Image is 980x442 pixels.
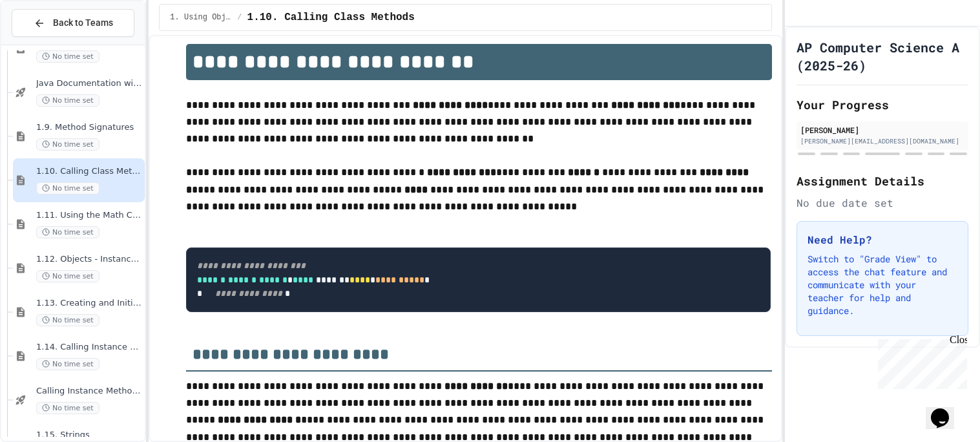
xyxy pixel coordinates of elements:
h3: Need Help? [808,232,957,247]
span: 1. Using Objects and Methods [170,12,232,23]
p: Switch to "Grade View" to access the chat feature and communicate with your teacher for help and ... [808,253,957,317]
span: Calling Instance Methods - Topic 1.14 [36,386,142,397]
span: No time set [36,314,99,326]
div: No due date set [797,195,968,211]
h1: AP Computer Science A (2025-26) [797,38,968,74]
span: No time set [36,226,99,238]
span: 1.10. Calling Class Methods [36,166,142,177]
div: [PERSON_NAME][EMAIL_ADDRESS][DOMAIN_NAME] [800,136,964,146]
iframe: chat widget [926,390,967,429]
span: / [237,12,242,23]
span: 1.13. Creating and Initializing Objects: Constructors [36,298,142,309]
span: 1.14. Calling Instance Methods [36,342,142,353]
span: No time set [36,94,99,107]
button: Back to Teams [12,9,134,37]
iframe: chat widget [873,334,967,389]
span: No time set [36,402,99,414]
span: 1.9. Method Signatures [36,122,142,133]
span: No time set [36,270,99,282]
span: 1.10. Calling Class Methods [247,10,415,25]
span: Java Documentation with Comments - Topic 1.8 [36,78,142,89]
span: No time set [36,138,99,151]
span: No time set [36,182,99,195]
span: Back to Teams [53,16,113,30]
h2: Your Progress [797,96,968,114]
span: No time set [36,358,99,370]
span: No time set [36,50,99,63]
span: 1.12. Objects - Instances of Classes [36,254,142,265]
div: [PERSON_NAME] [800,124,964,136]
span: 1.11. Using the Math Class [36,210,142,221]
h2: Assignment Details [797,172,968,190]
div: Chat with us now!Close [5,5,89,82]
span: 1.15. Strings [36,430,142,441]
